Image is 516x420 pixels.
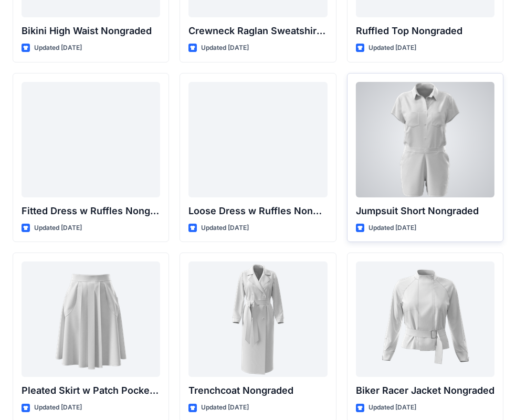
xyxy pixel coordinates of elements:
[356,24,494,38] p: Ruffled Top Nongraded
[356,204,494,218] p: Jumpsuit Short Nongraded
[34,223,82,234] p: Updated [DATE]
[22,82,160,197] a: Fitted Dress w Ruffles Nongraded
[34,402,82,413] p: Updated [DATE]
[34,43,82,54] p: Updated [DATE]
[22,383,160,398] p: Pleated Skirt w Patch Pockets Nongraded
[201,402,249,413] p: Updated [DATE]
[368,402,416,413] p: Updated [DATE]
[201,43,249,54] p: Updated [DATE]
[22,261,160,377] a: Pleated Skirt w Patch Pockets Nongraded
[368,43,416,54] p: Updated [DATE]
[356,82,494,197] a: Jumpsuit Short Nongraded
[188,82,327,197] a: Loose Dress w Ruffles Nongraded
[22,204,160,218] p: Fitted Dress w Ruffles Nongraded
[356,383,494,398] p: Biker Racer Jacket Nongraded
[201,223,249,234] p: Updated [DATE]
[22,24,160,38] p: Bikini High Waist Nongraded
[188,24,327,38] p: Crewneck Raglan Sweatshirt w Slits Nongraded
[188,261,327,377] a: Trenchcoat Nongraded
[368,223,416,234] p: Updated [DATE]
[188,204,327,218] p: Loose Dress w Ruffles Nongraded
[356,261,494,377] a: Biker Racer Jacket Nongraded
[188,383,327,398] p: Trenchcoat Nongraded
